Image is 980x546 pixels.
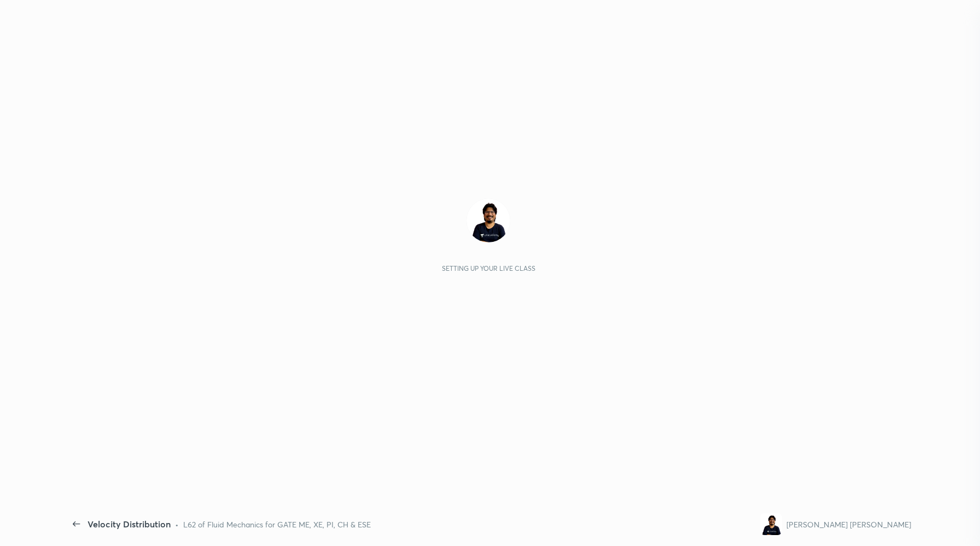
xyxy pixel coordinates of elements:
[466,199,510,242] img: 4fd87480550947d38124d68eb52e3964.jpg
[786,519,911,530] div: [PERSON_NAME] [PERSON_NAME]
[175,519,179,530] div: •
[183,519,371,530] div: L62 of Fluid Mechanics for GATE ME, XE, PI, CH & ESE
[87,518,171,531] div: Velocity Distribution
[760,513,782,535] img: 4fd87480550947d38124d68eb52e3964.jpg
[442,264,535,272] div: Setting up your live class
